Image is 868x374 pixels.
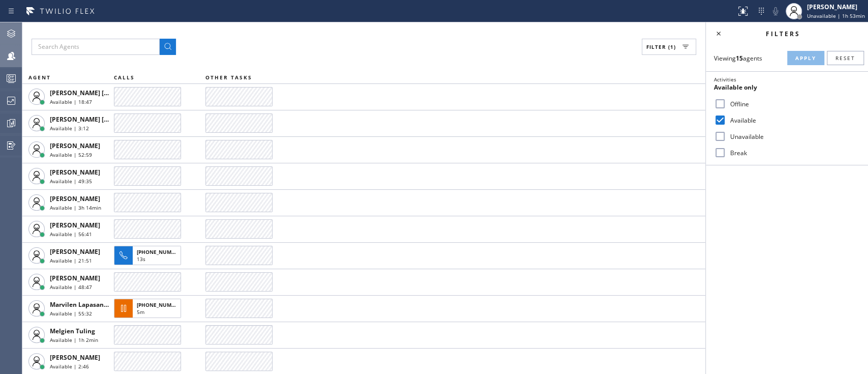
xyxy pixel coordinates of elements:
span: [PERSON_NAME] [50,353,100,362]
span: Available | 56:41 [50,231,92,238]
span: [PERSON_NAME] [PERSON_NAME] [50,115,152,124]
span: Available | 3h 14min [50,204,101,211]
span: Available | 18:47 [50,98,92,105]
span: [PERSON_NAME] [50,274,100,282]
span: 13s [137,255,145,263]
span: Apply [795,54,816,62]
button: Reset [827,51,864,65]
div: [PERSON_NAME] [807,3,865,11]
span: [PHONE_NUMBER] [137,301,183,308]
span: Available | 1h 2min [50,336,98,343]
button: Mute [768,4,783,18]
button: Filter (1) [642,39,696,55]
span: Available | 48:47 [50,283,92,291]
label: Available [726,116,860,125]
label: Offline [726,100,860,108]
button: [PHONE_NUMBER]13s [114,243,184,268]
span: Filters [765,30,800,38]
span: Viewing agents [714,54,762,63]
span: CALLS [114,74,135,81]
span: 5m [137,308,144,315]
label: Break [726,149,860,157]
span: [PERSON_NAME] [50,141,100,150]
span: Filter (1) [646,43,676,50]
span: [PERSON_NAME] [50,247,100,256]
span: Available | 49:35 [50,178,92,185]
span: [PERSON_NAME] [50,194,100,203]
span: Melgien Tuling [50,327,95,335]
span: Unavailable | 1h 53min [807,12,865,19]
span: Available | 55:32 [50,310,92,317]
input: Search Agents [32,39,160,55]
span: AGENT [28,74,51,81]
button: Apply [787,51,824,65]
span: Available | 2:46 [50,363,89,370]
span: [PHONE_NUMBER] [137,248,183,255]
button: [PHONE_NUMBER]5m [114,296,184,321]
span: Available only [714,83,757,92]
span: Marvilen Lapasanda [50,300,111,309]
span: Available | 52:59 [50,151,92,158]
span: [PERSON_NAME] [50,221,100,229]
div: Activities [714,76,860,83]
span: OTHER TASKS [205,74,252,81]
span: Available | 21:51 [50,257,92,264]
span: Reset [835,54,855,62]
span: [PERSON_NAME] [50,168,100,177]
span: [PERSON_NAME] [PERSON_NAME] [50,89,152,97]
strong: 15 [736,54,743,63]
span: Available | 3:12 [50,125,89,132]
label: Unavailable [726,132,860,141]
